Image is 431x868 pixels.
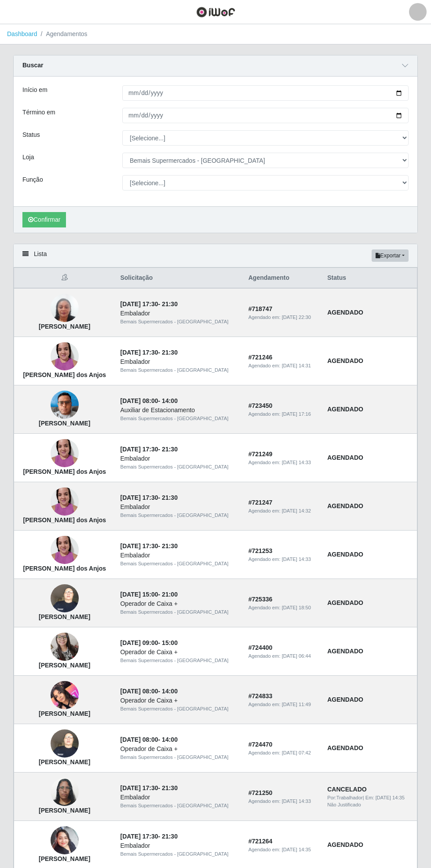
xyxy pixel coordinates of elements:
div: Bemais Supermercados - [GEOGRAPHIC_DATA] [120,415,237,422]
div: Embalador [120,309,237,318]
time: [DATE] 14:33 [282,557,311,562]
div: Embalador [120,454,237,463]
strong: AGENDADO [327,648,363,655]
div: Embalador [120,793,237,802]
strong: - [120,688,177,695]
div: Bemais Supermercados - [GEOGRAPHIC_DATA] [120,560,237,568]
div: Operador de Caixa + [120,648,237,657]
strong: [PERSON_NAME] dos Anjos [23,468,106,475]
time: [DATE] 08:00 [120,397,158,404]
div: Auxiliar de Estacionamento [120,406,237,415]
img: Marta Silva dos Santos [51,773,79,811]
time: [DATE] 06:44 [282,653,311,659]
time: [DATE] 17:30 [120,833,158,840]
time: 21:30 [162,300,178,308]
strong: # 718747 [248,305,273,312]
strong: AGENDADO [327,309,363,316]
strong: [PERSON_NAME] [39,613,90,620]
button: Confirmar [22,212,66,227]
th: Solicitação [115,268,243,289]
time: [DATE] 14:35 [282,847,311,852]
img: CoreUI Logo [196,7,235,18]
div: Agendado em: [248,749,317,757]
div: Lista [14,244,417,267]
th: Agendamento [243,268,322,289]
time: [DATE] 08:00 [120,736,158,743]
time: [DATE] 14:33 [282,460,311,465]
label: Loja [22,153,34,162]
strong: [PERSON_NAME] [39,758,90,765]
strong: # 725336 [248,596,273,603]
div: Agendado em: [248,701,317,708]
div: Agendado em: [248,314,317,321]
img: Lidiane Ferreira Ribeiro dos Anjos [51,435,79,472]
time: 21:30 [162,349,178,356]
strong: # 721250 [248,789,273,796]
li: Agendamentos [37,29,88,39]
time: 21:00 [162,591,178,598]
div: Embalador [120,841,237,850]
div: | Em: [327,794,412,802]
time: 15:00 [162,639,178,646]
img: Maria da Conceição Silva Lauritzen [51,725,79,762]
time: 21:30 [162,784,178,791]
strong: # 723450 [248,402,273,409]
a: Dashboard [7,30,37,37]
th: Status [322,268,417,289]
time: [DATE] 17:30 [120,300,158,308]
time: [DATE] 07:42 [282,750,311,755]
strong: - [120,349,177,356]
strong: # 721249 [248,450,273,458]
strong: CANCELADO [327,786,366,793]
div: Bemais Supermercados - [GEOGRAPHIC_DATA] [120,608,237,616]
div: Agendado em: [248,556,317,563]
img: Rafael Marques De Pontes [51,386,79,424]
img: Priscila da Silva Santana [51,822,79,859]
div: Agendado em: [248,362,317,370]
strong: # 721246 [248,354,273,361]
time: [DATE] 17:30 [120,494,158,501]
img: Lidiane Ferreira Ribeiro dos Anjos [51,531,79,569]
strong: - [120,639,177,646]
strong: # 724470 [248,741,273,748]
div: Bemais Supermercados - [GEOGRAPHIC_DATA] [120,366,237,374]
strong: [PERSON_NAME] dos Anjos [23,371,106,378]
strong: [PERSON_NAME] [39,662,90,669]
div: Agendado em: [248,459,317,466]
time: [DATE] 14:32 [282,508,311,513]
div: Agendado em: [248,652,317,660]
strong: Buscar [22,62,43,69]
div: Agendado em: [248,846,317,853]
div: Agendado em: [248,604,317,612]
div: Embalador [120,357,237,366]
div: Agendado em: [248,798,317,805]
time: [DATE] 11:49 [282,702,311,707]
img: Vanessa de Oliveira Florentino [51,628,79,666]
strong: # 724833 [248,692,273,700]
time: [DATE] 17:30 [120,349,158,356]
strong: - [120,736,177,743]
img: Mayara Gonçalves da Silva [51,677,79,714]
strong: AGENDADO [327,551,363,558]
time: 14:00 [162,397,178,404]
label: Término em [22,108,55,117]
time: [DATE] 14:31 [282,363,311,368]
time: 21:30 [162,446,178,453]
time: 21:30 [162,833,178,840]
strong: # 724400 [248,644,273,651]
strong: # 721264 [248,838,273,845]
strong: - [120,397,177,404]
div: Operador de Caixa + [120,696,237,705]
strong: [PERSON_NAME] dos Anjos [23,516,106,524]
time: [DATE] 17:16 [282,411,311,417]
strong: - [120,784,177,791]
div: Bemais Supermercados - [GEOGRAPHIC_DATA] [120,850,237,858]
time: 21:30 [162,494,178,501]
div: Embalador [120,551,237,560]
label: Função [22,175,43,184]
label: Início em [22,85,47,95]
div: Bemais Supermercados - [GEOGRAPHIC_DATA] [120,318,237,326]
div: Bemais Supermercados - [GEOGRAPHIC_DATA] [120,463,237,471]
time: [DATE] 14:33 [282,798,311,804]
strong: AGENDADO [327,502,363,509]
